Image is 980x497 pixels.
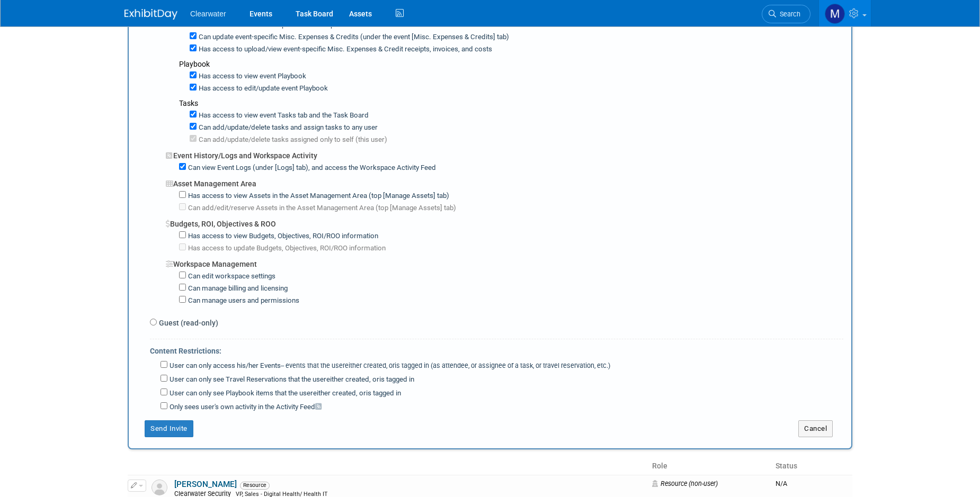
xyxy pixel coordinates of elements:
[197,111,369,121] label: Has access to view event Tasks tab and the Task Board
[167,361,610,371] label: User can only access his/her Events
[825,4,845,24] img: Monica Pastor
[197,84,328,94] label: Has access to edit/update event Playbook
[166,145,843,161] div: Event History/Logs and Workspace Activity
[798,420,833,437] button: Cancel
[771,457,852,475] th: Status
[186,272,275,282] label: Can edit workspace settings
[167,402,322,412] label: Only sees user's own activity in the Activity Feed
[197,135,387,145] label: Can add/update/delete tasks assigned only to self (this user)
[166,213,843,229] div: Budgets, ROI, Objectives & ROO
[186,296,299,306] label: Can manage users and permissions
[179,59,843,69] div: Playbook
[197,44,492,55] label: Has access to upload/view event-specific Misc. Expenses & Credit receipts, invoices, and costs
[186,191,449,201] label: Has access to view Assets in the Asset Management Area (top [Manage Assets] tab)
[762,5,810,23] a: Search
[186,231,378,241] label: Has access to view Budgets, Objectives, ROI/ROO information
[145,420,193,437] button: Send Invite
[648,457,771,475] th: Role
[186,284,288,294] label: Can manage billing and licensing
[652,480,718,487] span: Resource (non-user)
[776,480,787,487] span: N/A
[150,339,843,359] div: Content Restrictions:
[190,10,226,18] span: Clearwater
[240,482,270,489] span: Resource
[197,32,509,42] label: Can update event-specific Misc. Expenses & Credits (under the event [Misc. Expenses & Credits] tab)
[124,9,177,20] img: ExhibitDay
[345,362,395,369] span: either created, or
[197,123,378,133] label: Can add/update/delete tasks and assign tasks to any user
[152,480,167,495] img: Resource
[326,375,379,383] span: either created, or
[186,163,436,173] label: Can view Event Logs (under [Logs] tab), and access the Workspace Activity Feed
[167,375,414,385] label: User can only see Travel Reservations that the user is tagged in
[166,173,843,189] div: Asset Management Area
[167,388,401,399] label: User can only see Playbook items that the user is tagged in
[313,389,366,397] span: either created, or
[186,203,456,213] label: Can add/edit/reserve Assets in the Asset Management Area (top [Manage Assets] tab)
[179,98,843,109] div: Tasks
[776,10,800,18] span: Search
[281,362,610,369] span: -- events that the user is tagged in (as attendee, or assignee of a task, or travel reservation, ...
[174,480,237,489] a: [PERSON_NAME]
[166,254,843,269] div: Workspace Management
[197,71,306,82] label: Has access to view event Playbook
[186,243,386,254] label: Has access to update Budgets, Objectives, ROI/ROO information
[157,318,218,328] label: Guest (read-only)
